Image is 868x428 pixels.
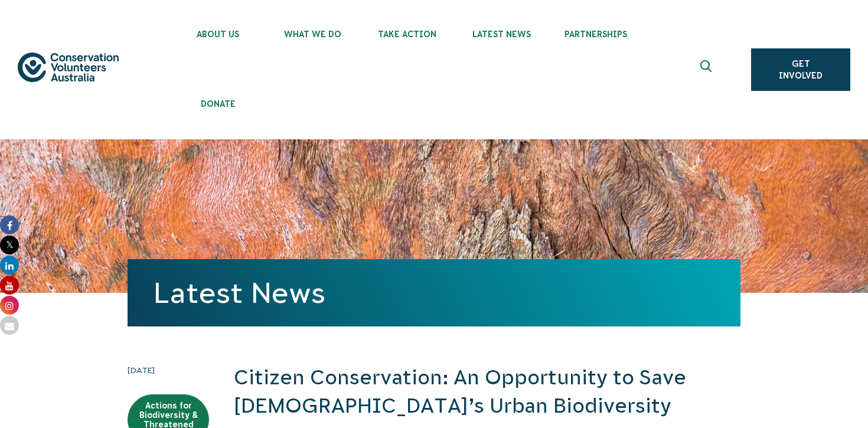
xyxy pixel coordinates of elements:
[549,30,643,39] span: Partnerships
[234,364,740,420] h2: Citizen Conservation: An Opportunity to Save [DEMOGRAPHIC_DATA]’s Urban Biodiversity
[265,30,360,39] span: What We Do
[693,55,722,84] button: Expand search box Close search box
[18,53,119,82] img: logo.svg
[700,60,715,79] span: Expand search box
[171,99,265,109] span: Donate
[454,30,549,39] span: Latest News
[360,30,454,39] span: Take Action
[171,30,265,39] span: About Us
[154,277,325,309] a: Latest News
[128,364,209,377] time: [DATE]
[751,48,850,91] a: Get Involved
